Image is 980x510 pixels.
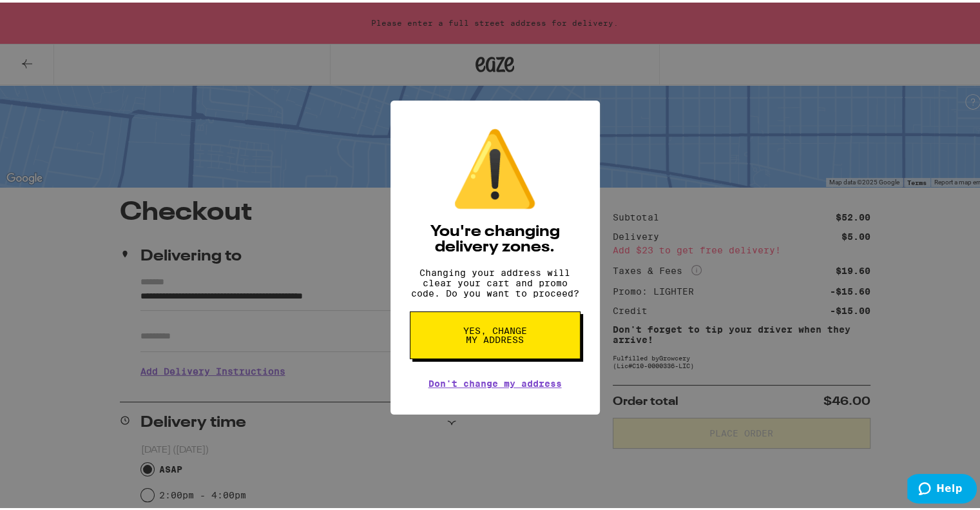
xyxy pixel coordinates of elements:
[450,124,540,209] div: ⚠️
[410,265,581,296] p: Changing your address will clear your cart and promo code. Do you want to proceed?
[410,222,581,253] h2: You're changing delivery zones.
[907,471,977,504] iframe: Opens a widget where you can find more information
[462,324,528,342] span: Yes, change my address
[428,376,562,386] a: Don't change my address
[410,309,581,357] button: Yes, change my address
